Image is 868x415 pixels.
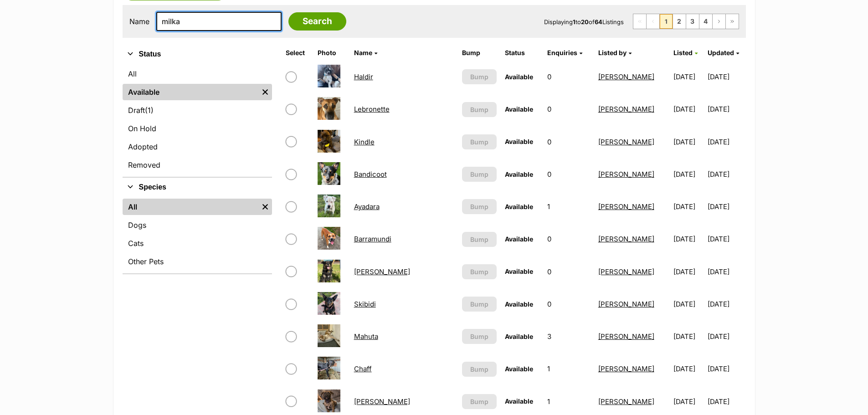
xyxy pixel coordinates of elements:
a: [PERSON_NAME] [598,235,654,243]
span: Available [505,333,533,340]
a: [PERSON_NAME] [598,300,654,308]
span: Bump [470,72,488,82]
td: [DATE] [670,126,707,158]
a: Other Pets [123,253,272,270]
td: [DATE] [708,321,745,352]
a: [PERSON_NAME] [598,332,654,341]
button: Bump [462,199,497,214]
a: Page 2 [673,14,686,29]
td: [DATE] [670,159,707,190]
td: [DATE] [708,223,745,255]
button: Bump [462,102,497,117]
td: [DATE] [670,93,707,125]
a: [PERSON_NAME] [598,267,654,276]
td: 0 [544,223,593,255]
a: [PERSON_NAME] [598,364,654,373]
a: Skibidi [354,300,376,308]
span: Page 1 [660,14,673,29]
span: Available [505,397,533,405]
span: Available [505,300,533,308]
a: Dogs [123,217,272,233]
a: Chaff [354,364,372,373]
td: [DATE] [670,223,707,255]
span: Available [505,73,533,81]
a: Listed [673,49,698,56]
span: Listed [673,49,693,56]
a: Barramundi [354,235,391,243]
td: 0 [544,61,593,92]
a: [PERSON_NAME] [354,397,410,406]
span: Available [505,170,533,178]
span: Name [354,49,372,56]
td: [DATE] [708,126,745,158]
a: Cats [123,235,272,251]
a: Bandicoot [354,170,387,179]
a: All [123,199,258,215]
a: Haldir [354,72,373,81]
td: [DATE] [708,61,745,92]
a: [PERSON_NAME] [598,105,654,113]
td: 0 [544,126,593,158]
a: Kindle [354,138,375,146]
a: Remove filter [258,84,272,100]
td: [DATE] [708,93,745,125]
a: Next page [713,14,725,29]
a: [PERSON_NAME] [354,267,410,276]
span: Bump [470,105,488,114]
a: [PERSON_NAME] [598,72,654,81]
button: Bump [462,69,497,84]
th: Bump [458,46,500,60]
div: Status [123,64,272,177]
button: Bump [462,134,497,149]
span: Bump [470,397,488,406]
span: Available [505,267,533,275]
a: Mahuta [354,332,378,341]
td: [DATE] [670,321,707,352]
strong: 64 [595,18,602,26]
td: [DATE] [670,256,707,287]
span: Updated [708,49,734,56]
a: Page 4 [699,14,712,29]
span: Previous page [647,14,659,29]
span: Available [505,365,533,373]
a: [PERSON_NAME] [598,202,654,211]
a: [PERSON_NAME] [598,138,654,146]
span: Bump [470,267,488,277]
div: Species [123,197,272,273]
td: 3 [544,321,593,352]
th: Select [282,46,313,60]
a: All [123,66,272,82]
a: On Hold [123,120,272,137]
a: [PERSON_NAME] [598,397,654,406]
button: Bump [462,362,497,377]
strong: 1 [573,18,575,26]
a: Updated [708,49,739,56]
span: Bump [470,364,488,374]
span: Available [505,105,533,113]
span: Available [505,235,533,243]
td: 0 [544,288,593,320]
span: Bump [470,332,488,341]
td: [DATE] [670,288,707,320]
span: Bump [470,169,488,179]
strong: 20 [581,18,589,26]
a: Removed [123,157,272,173]
span: Bump [470,202,488,211]
span: Bump [470,235,488,244]
th: Status [501,46,543,60]
span: Bump [470,137,488,147]
button: Bump [462,264,497,279]
a: Lebronette [354,105,390,113]
button: Bump [462,232,497,247]
td: 0 [544,159,593,190]
span: Available [505,203,533,210]
label: Name [129,17,149,26]
nav: Pagination [633,14,739,29]
td: [DATE] [670,191,707,222]
span: (1) [145,105,154,116]
td: [DATE] [670,353,707,384]
button: Bump [462,394,497,409]
button: Bump [462,297,497,312]
span: Available [505,138,533,145]
td: 1 [544,353,593,384]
